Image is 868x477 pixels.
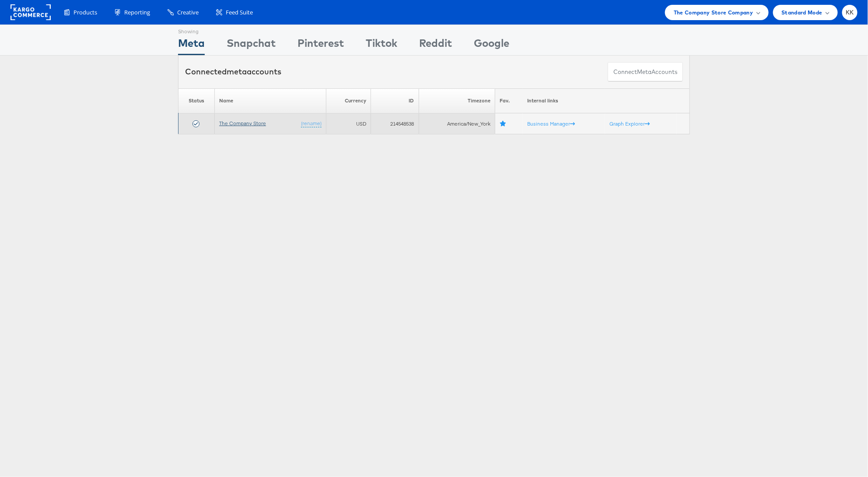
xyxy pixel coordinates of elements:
[782,8,822,17] span: Standard Mode
[419,88,495,113] th: Timezone
[178,88,215,113] th: Status
[73,8,97,17] span: Products
[215,88,326,113] th: Name
[124,8,150,17] span: Reporting
[226,8,253,17] span: Feed Suite
[527,120,575,127] a: Business Manager
[609,120,650,127] a: Graph Explorer
[178,35,205,55] div: Meta
[419,35,452,55] div: Reddit
[177,8,199,17] span: Creative
[608,62,683,82] button: ConnectmetaAccounts
[301,120,322,127] a: (rename)
[637,68,651,76] span: meta
[371,88,419,113] th: ID
[366,35,397,55] div: Tiktok
[227,67,247,77] span: meta
[371,113,419,134] td: 214548538
[674,8,753,17] span: The Company Store Company
[326,88,371,113] th: Currency
[419,113,495,134] td: America/New_York
[178,25,205,35] div: Showing
[846,10,854,15] span: KK
[297,35,344,55] div: Pinterest
[185,66,281,77] div: Connected accounts
[474,35,509,55] div: Google
[227,35,276,55] div: Snapchat
[219,120,266,126] a: The Company Store
[326,113,371,134] td: USD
